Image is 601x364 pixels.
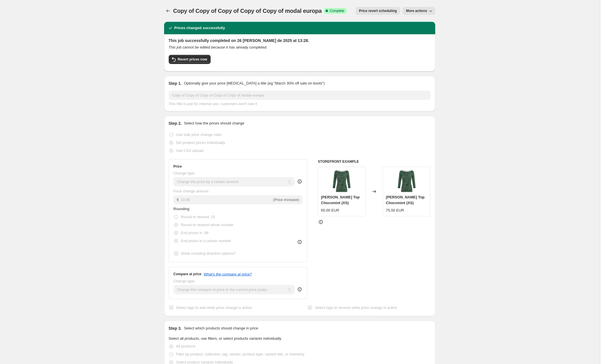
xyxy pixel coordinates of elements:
[174,279,195,283] span: Change type
[330,170,353,193] img: ROMUALDA-10_d06e003b-31d5-471e-94a7-047b562c2b79_80x.png
[181,223,234,227] span: Round to nearest whole number
[176,140,225,145] span: Set product prices individually
[386,195,425,205] span: [PERSON_NAME] Top Chocomint (XS)
[169,38,431,43] h2: This job successfully completed on 26 [PERSON_NAME] de 2025 at 13:28.
[359,9,397,13] span: Price revert scheduling
[169,336,282,341] span: Select all products, use filters, or select products variants individually
[181,239,231,243] span: End prices in a certain number
[181,251,236,256] span: Show rounding direction options?
[174,189,209,193] span: Price change amount
[181,195,272,204] input: -10.00
[386,208,404,213] div: 75.00 EUR
[169,91,431,100] input: 30% off holiday sale
[181,231,209,235] span: End prices in .99
[321,208,339,213] div: 65.00 EUR
[176,148,204,153] span: Use CSV upload
[178,57,207,62] span: Revert prices now
[174,272,202,276] h3: Compare at price
[169,120,182,126] h2: Step 2.
[169,102,257,106] span: This title is just for internal use, customers won't see it
[273,198,299,202] span: (Price increase)
[169,45,268,49] i: This job cannot be edited because it has already completed.
[184,120,244,126] p: Select how the prices should change
[181,215,216,219] span: Round to nearest .01
[321,195,360,205] span: [PERSON_NAME] Top Chocomint (XS)
[174,164,182,169] h3: Price
[403,7,435,15] button: More actions
[297,287,303,292] div: help
[174,171,195,175] span: Change type
[318,159,431,164] h6: STOREFRONT EXAMPLE
[184,81,325,86] p: Optionally give your price [MEDICAL_DATA] a title (eg "March 30% off sale on boots")
[176,344,196,349] span: All products
[176,132,222,137] span: Use bulk price change rules
[169,81,182,86] h2: Step 1.
[174,207,190,211] span: Rounding
[395,170,418,193] img: ROMUALDA-10_d06e003b-31d5-471e-94a7-047b562c2b79_80x.png
[164,7,172,15] button: Price change jobs
[356,7,401,15] button: Price revert scheduling
[176,305,252,310] span: Select tags to add while price change is active
[315,305,397,310] span: Select tags to remove while price change is active
[184,325,258,331] p: Select which products should change in price
[169,55,211,64] button: Revert prices now
[176,352,305,357] span: Filter by product, collection, tag, vendor, product type, variant title, or inventory
[173,8,322,14] span: Copy of Copy of Copy of Copy of Copy of modal europa
[169,325,182,331] h2: Step 3.
[174,25,225,31] h2: Prices changed successfully
[177,198,179,202] span: €
[297,179,303,184] div: help
[204,272,252,276] button: What's the compare at price?
[406,9,427,13] span: More actions
[330,9,344,13] span: Complete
